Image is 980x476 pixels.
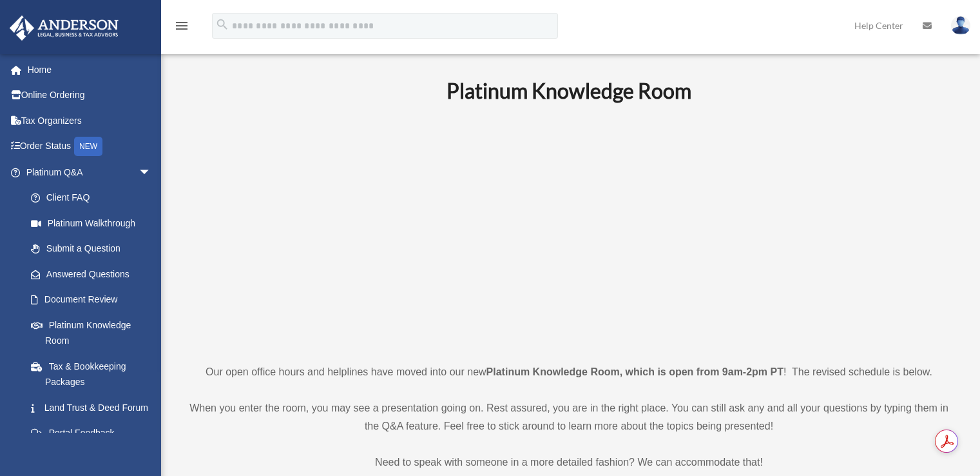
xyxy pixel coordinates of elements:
a: Platinum Q&Aarrow_drop_down [9,159,171,185]
p: Need to speak with someone in a more detailed fashion? We can accommodate that! [184,453,954,471]
a: Platinum Walkthrough [18,210,171,236]
a: Order StatusNEW [9,134,171,160]
a: Submit a Question [18,236,171,262]
p: When you enter the room, you may see a presentation going on. Rest assured, you are in the right ... [184,399,954,435]
iframe: 231110_Toby_KnowledgeRoom [376,121,762,339]
a: Answered Questions [18,261,171,287]
a: Land Trust & Deed Forum [18,395,171,421]
a: Online Ordering [9,83,171,108]
a: Client FAQ [18,185,171,211]
a: Document Review [18,287,171,313]
a: Tax Organizers [9,108,171,134]
b: Platinum Knowledge Room [447,78,691,103]
div: NEW [74,137,102,156]
span: arrow_drop_down [139,159,164,186]
img: Anderson Advisors Platinum Portal [6,15,122,41]
a: Platinum Knowledge Room [18,312,164,353]
i: search [215,17,229,32]
img: User Pic [951,16,970,35]
a: Portal Feedback [18,421,171,446]
a: Tax & Bookkeeping Packages [18,353,171,395]
i: menu [174,18,189,34]
a: menu [174,23,189,34]
a: Home [9,57,171,83]
strong: Platinum Knowledge Room, which is open from 9am-2pm PT [486,366,783,377]
p: Our open office hours and helplines have moved into our new ! The revised schedule is below. [184,363,954,381]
